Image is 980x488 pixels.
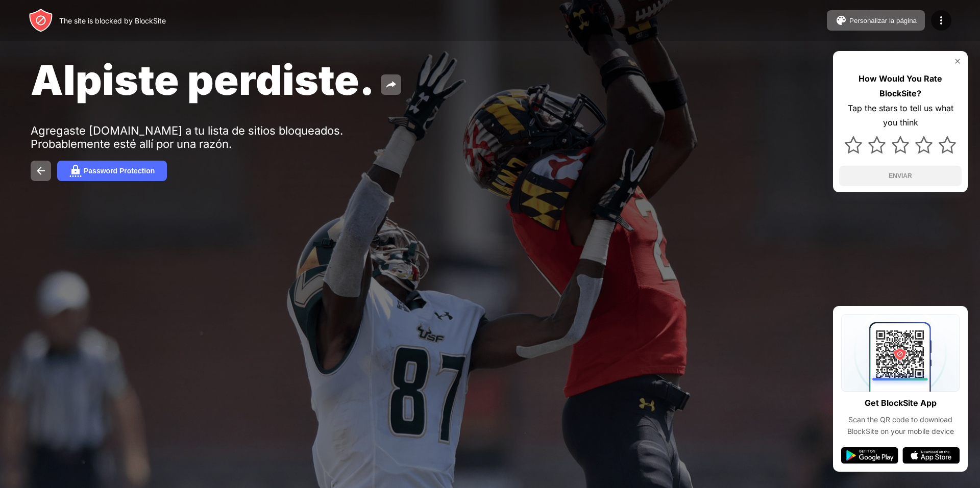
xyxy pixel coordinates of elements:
[892,136,909,153] img: star.svg
[31,124,346,150] div: Agregaste [DOMAIN_NAME] a tu lista de sitios bloqueados. Probablemente esté allí por una razón.
[939,136,956,153] img: star.svg
[841,447,898,464] img: google-play.svg
[84,167,155,175] div: Password Protection
[935,14,947,27] img: menu-icon.svg
[839,101,962,131] div: Tap the stars to tell us what you think
[31,55,375,105] span: Alpiste perdiste.
[845,136,862,153] img: star.svg
[35,165,47,177] img: back.svg
[953,57,962,65] img: rate-us-close.svg
[385,79,397,91] img: share.svg
[57,161,167,181] button: Password Protection
[841,314,960,392] img: qrcode.svg
[31,359,272,476] iframe: Banner
[865,396,937,410] div: Get BlockSite App
[841,414,960,437] div: Scan the QR code to download BlockSite on your mobile device
[59,16,166,25] div: The site is blocked by BlockSite
[69,165,82,177] img: password.svg
[868,136,886,153] img: star.svg
[839,166,962,186] button: ENVIAR
[849,17,917,24] div: Personalizar la página
[902,447,960,464] img: app-store.svg
[827,10,925,31] button: Personalizar la página
[29,8,53,33] img: header-logo.svg
[915,136,933,153] img: star.svg
[835,14,847,27] img: pallet.svg
[839,71,962,101] div: How Would You Rate BlockSite?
